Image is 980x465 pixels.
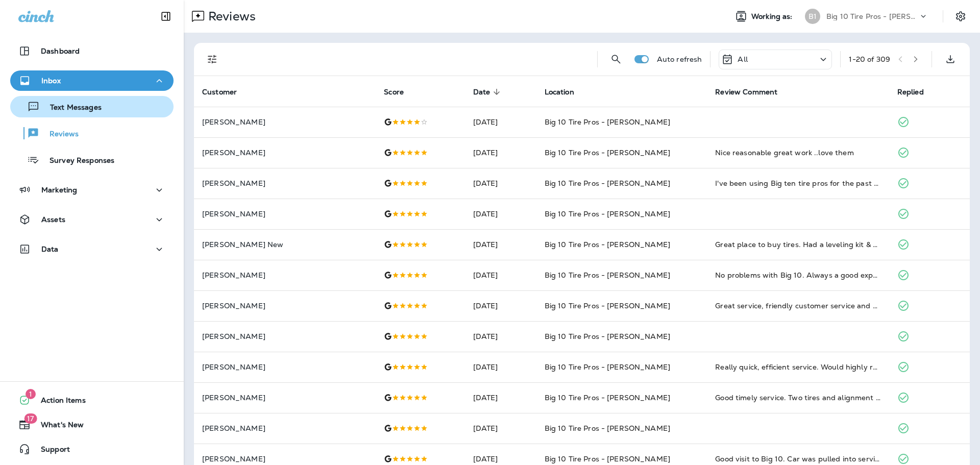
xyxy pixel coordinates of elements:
span: Date [473,88,491,96]
span: Big 10 Tire Pros - [PERSON_NAME] [545,271,670,280]
div: Good timely service. Two tires and alignment in under an hour. [715,393,880,403]
button: Search Reviews [606,49,626,69]
span: Replied [897,87,937,96]
p: Marketing [41,186,77,194]
span: Big 10 Tire Pros - [PERSON_NAME] [545,301,670,310]
button: Collapse Sidebar [152,6,180,27]
span: Review Comment [715,88,777,96]
span: Date [473,87,504,96]
td: [DATE] [465,107,536,137]
span: Customer [202,87,250,96]
button: 1Action Items [10,390,174,410]
div: 1 - 20 of 309 [849,55,890,63]
td: [DATE] [465,199,536,229]
span: What's New [31,421,84,433]
span: Review Comment [715,87,791,96]
button: Reviews [10,123,174,144]
button: Export as CSV [940,49,961,69]
span: Working as: [751,12,795,21]
span: Action Items [31,396,86,408]
span: Big 10 Tire Pros - [PERSON_NAME] [545,179,670,188]
button: 17What's New [10,414,174,435]
button: Support [10,439,174,459]
span: Location [545,87,587,96]
p: [PERSON_NAME] [202,179,367,187]
button: Survey Responses [10,149,174,170]
p: Reviews [39,130,79,139]
p: Data [41,245,59,253]
span: Big 10 Tire Pros - [PERSON_NAME] [545,393,670,402]
p: Big 10 Tire Pros - [PERSON_NAME] [826,12,918,20]
p: [PERSON_NAME] [202,302,367,310]
p: Inbox [41,77,61,85]
p: Reviews [204,9,256,24]
td: [DATE] [465,168,536,199]
button: Data [10,239,174,259]
p: All [738,55,747,63]
td: [DATE] [465,382,536,413]
div: Nice reasonable great work ..love them [715,148,880,158]
td: [DATE] [465,260,536,290]
button: Inbox [10,70,174,91]
td: [DATE] [465,321,536,352]
div: Good visit to Big 10. Car was pulled into service bay as soon as I arrived for my scheduled appt.... [715,454,880,464]
button: Settings [951,7,970,26]
span: Big 10 Tire Pros - [PERSON_NAME] [545,148,670,157]
button: Assets [10,209,174,230]
span: 17 [24,413,37,424]
span: Big 10 Tire Pros - [PERSON_NAME] [545,209,670,218]
p: [PERSON_NAME] [202,424,367,432]
span: Customer [202,88,237,96]
div: No problems with Big 10. Always a good experience! [715,270,880,280]
p: [PERSON_NAME] [202,332,367,340]
td: [DATE] [465,229,536,260]
p: [PERSON_NAME] [202,271,367,279]
div: B1 [805,9,820,24]
span: Big 10 Tire Pros - [PERSON_NAME] [545,240,670,249]
span: Replied [897,88,924,96]
td: [DATE] [465,137,536,168]
span: Big 10 Tire Pros - [PERSON_NAME] [545,332,670,341]
p: Auto refresh [657,55,702,63]
span: 1 [26,389,36,399]
p: [PERSON_NAME] [202,455,367,463]
td: [DATE] [465,290,536,321]
p: [PERSON_NAME] New [202,240,367,249]
div: Great service, friendly customer service and always busy so make appt! [715,301,880,311]
p: [PERSON_NAME] [202,363,367,371]
span: Big 10 Tire Pros - [PERSON_NAME] [545,117,670,127]
p: [PERSON_NAME] [202,118,367,126]
button: Text Messages [10,96,174,117]
span: Big 10 Tire Pros - [PERSON_NAME] [545,362,670,372]
td: [DATE] [465,413,536,444]
span: Big 10 Tire Pros - [PERSON_NAME] [545,454,670,463]
p: Dashboard [41,47,80,55]
button: Dashboard [10,41,174,61]
div: Great place to buy tires. Had a leveling kit & 4 tires put on my truck & everything went smoothly... [715,239,880,250]
span: Score [384,88,404,96]
p: Survey Responses [39,156,114,166]
button: Filters [202,49,223,69]
div: Really quick, efficient service. Would highly recommend. [715,362,880,372]
span: Score [384,87,417,96]
span: Location [545,88,574,96]
div: I've been using Big ten tire pros for the past 3 years and I've had nothing but excellent service. [715,178,880,188]
p: [PERSON_NAME] [202,149,367,157]
td: [DATE] [465,352,536,382]
span: Big 10 Tire Pros - [PERSON_NAME] [545,424,670,433]
p: [PERSON_NAME] [202,210,367,218]
span: Support [31,445,70,457]
button: Marketing [10,180,174,200]
p: Text Messages [40,103,102,113]
p: Assets [41,215,65,224]
p: [PERSON_NAME] [202,394,367,402]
